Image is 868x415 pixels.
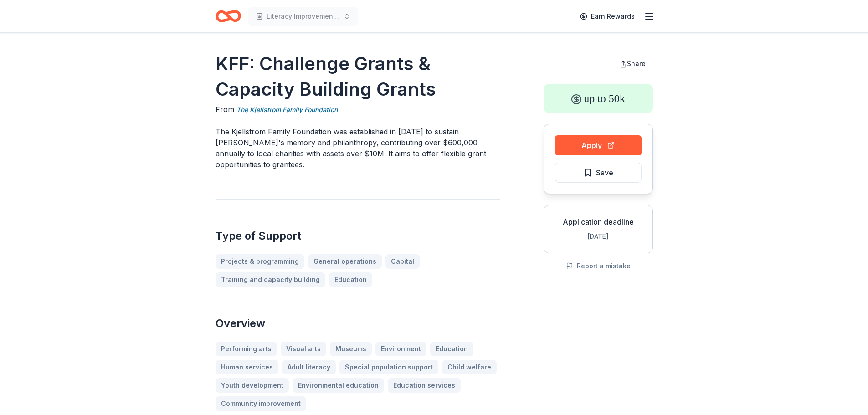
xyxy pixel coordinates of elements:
[216,254,304,269] a: Projects & programming
[612,55,653,73] button: Share
[216,229,500,243] h2: Type of Support
[385,254,420,269] a: Capital
[575,8,640,25] a: Earn Rewards
[216,51,500,102] h1: KFF: Challenge Grants & Capacity Building Grants
[544,84,653,113] div: up to 50k
[216,126,500,170] p: The Kjellstrom Family Foundation was established in [DATE] to sustain [PERSON_NAME]'s memory and ...
[216,316,500,331] h2: Overview
[216,272,325,287] a: Training and capacity building
[555,135,642,155] button: Apply
[308,254,382,269] a: General operations
[551,231,645,242] div: [DATE]
[248,7,358,26] button: Literacy Improvement for children in [GEOGRAPHIC_DATA] [GEOGRAPHIC_DATA] region
[236,104,338,115] a: The Kjellstrom Family Foundation
[267,11,339,22] span: Literacy Improvement for children in [GEOGRAPHIC_DATA] [GEOGRAPHIC_DATA] region
[216,5,241,27] a: Home
[555,163,642,183] button: Save
[551,216,645,227] div: Application deadline
[566,261,631,272] button: Report a mistake
[627,60,646,67] span: Share
[216,104,500,115] div: From
[329,272,372,287] a: Education
[596,167,613,179] span: Save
